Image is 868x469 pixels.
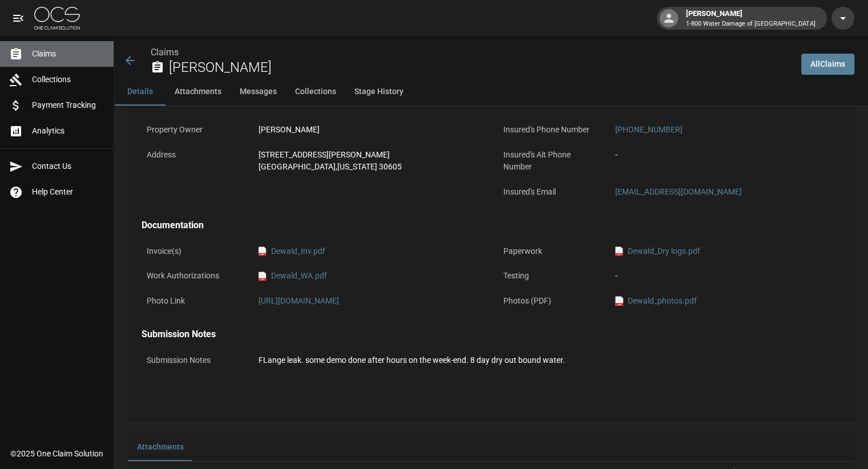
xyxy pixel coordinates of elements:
[231,78,286,106] button: Messages
[32,160,104,172] span: Contact Us
[259,161,402,173] div: [GEOGRAPHIC_DATA] , [US_STATE] 30605
[498,119,601,141] p: Insured's Phone Number
[32,125,104,137] span: Analytics
[32,48,104,60] span: Claims
[681,8,820,29] div: [PERSON_NAME]
[615,187,742,196] a: [EMAIL_ADDRESS][DOMAIN_NAME]
[345,78,413,106] button: Stage History
[259,296,339,305] a: [URL][DOMAIN_NAME]
[498,265,601,287] p: Testing
[498,290,601,312] p: Photos (PDF)
[32,74,104,86] span: Collections
[615,245,700,257] a: pdfDewald_Dry logs.pdf
[10,448,103,459] div: © 2025 One Claim Solution
[615,270,836,282] div: -
[615,149,617,161] div: -
[259,149,402,161] div: [STREET_ADDRESS][PERSON_NAME]
[259,270,327,282] a: pdfDewald_WA.pdf
[34,7,80,30] img: ocs-logo-white-transparent.png
[286,78,345,106] button: Collections
[128,434,854,461] div: related-list tabs
[615,295,697,307] a: pdfDewald_photos.pdf
[142,119,244,141] p: Property Owner
[142,220,841,231] h4: Documentation
[615,125,683,134] a: [PHONE_NUMBER]
[259,354,565,366] div: FLange leak. some demo done after hours on the week-end. 8 day dry out bound water.
[142,290,244,312] p: Photo Link
[498,181,601,203] p: Insured's Email
[142,144,244,166] p: Address
[686,19,815,29] p: 1-800 Water Damage of [GEOGRAPHIC_DATA]
[142,329,841,340] h4: Submission Notes
[114,78,165,106] button: Details
[151,46,792,59] nav: breadcrumb
[151,47,179,58] a: Claims
[142,265,244,287] p: Work Authorizations
[114,78,868,106] div: anchor tabs
[498,240,601,262] p: Paperwork
[165,78,231,106] button: Attachments
[259,245,325,257] a: pdfDewald_Inv.pdf
[142,240,244,262] p: Invoice(s)
[259,124,320,136] div: [PERSON_NAME]
[32,99,104,111] span: Payment Tracking
[169,59,792,76] h2: [PERSON_NAME]
[128,434,193,461] button: Attachments
[32,186,104,198] span: Help Center
[7,7,30,30] button: open drawer
[498,144,601,178] p: Insured's Alt Phone Number
[801,54,854,75] a: AllClaims
[142,349,244,371] p: Submission Notes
